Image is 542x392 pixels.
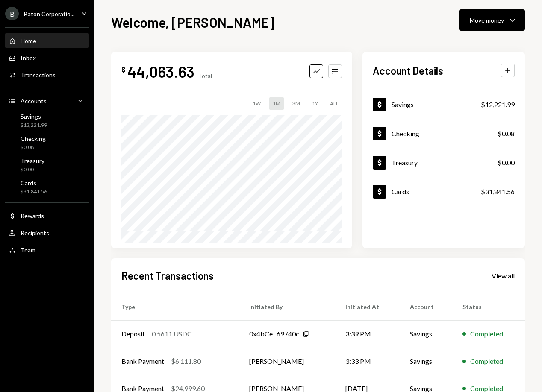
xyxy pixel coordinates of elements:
a: Home [5,33,89,48]
div: ALL [327,97,342,110]
td: [PERSON_NAME] [239,348,335,375]
h1: Welcome, [PERSON_NAME] [111,14,274,31]
div: 3M [289,97,303,110]
div: 0x4bCe...69740c [249,329,299,339]
div: Move money [470,16,504,25]
div: $6,111.80 [171,356,201,366]
a: Transactions [5,67,89,82]
div: Baton Corporatio... [24,10,74,18]
div: B [5,7,19,20]
div: Treasury [392,158,418,167]
a: Cards$31,841.56 [5,177,89,197]
div: Completed [470,356,503,366]
td: 3:39 PM [335,320,400,348]
th: Status [452,293,525,320]
div: $31,841.56 [481,187,515,197]
div: Total [198,72,212,79]
a: Treasury$0.00 [362,148,525,177]
th: Account [400,293,453,320]
a: Savings$12,221.99 [362,90,525,119]
a: Accounts [5,93,89,108]
div: Home [21,37,36,44]
div: $0.00 [498,158,515,168]
div: 1W [249,97,264,110]
h2: Recent Transactions [121,269,214,283]
td: Savings [400,320,453,348]
div: Checking [21,135,46,142]
div: Bank Payment [121,356,164,366]
h2: Account Details [373,64,443,78]
div: 0.5611 USDC [152,329,192,339]
a: Inbox [5,50,89,65]
div: Inbox [21,54,36,61]
a: Savings$12,221.99 [5,110,89,131]
div: Checking [392,129,419,137]
a: Checking$0.08 [5,132,89,153]
th: Initiated At [335,293,400,320]
div: Recipients [21,229,49,237]
a: Checking$0.08 [362,119,525,148]
div: $0.08 [21,144,46,151]
a: View all [492,271,515,280]
a: Rewards [5,208,89,223]
a: Team [5,242,89,257]
div: Team [21,246,35,254]
div: 1M [269,97,284,110]
a: Treasury$0.00 [5,155,89,175]
div: $0.00 [21,166,44,173]
th: Type [111,293,239,320]
div: Cards [21,179,47,187]
a: Recipients [5,225,89,240]
td: 3:33 PM [335,348,400,375]
div: $12,221.99 [21,122,47,129]
div: 44,063.63 [127,62,194,81]
div: $12,221.99 [481,99,515,110]
div: Savings [392,100,414,108]
div: $ [121,65,126,74]
div: $31,841.56 [21,188,47,196]
button: Move money [459,9,525,31]
div: Savings [21,113,47,120]
th: Initiated By [239,293,335,320]
div: Completed [470,329,503,339]
td: Savings [400,348,453,375]
div: $0.08 [498,129,515,139]
div: Treasury [21,157,44,164]
div: Transactions [21,71,56,79]
div: Accounts [21,97,47,105]
a: Cards$31,841.56 [362,177,525,206]
div: View all [492,272,515,280]
div: Deposit [121,329,145,339]
div: 1Y [309,97,321,110]
div: Rewards [21,212,44,219]
div: Cards [392,187,409,196]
